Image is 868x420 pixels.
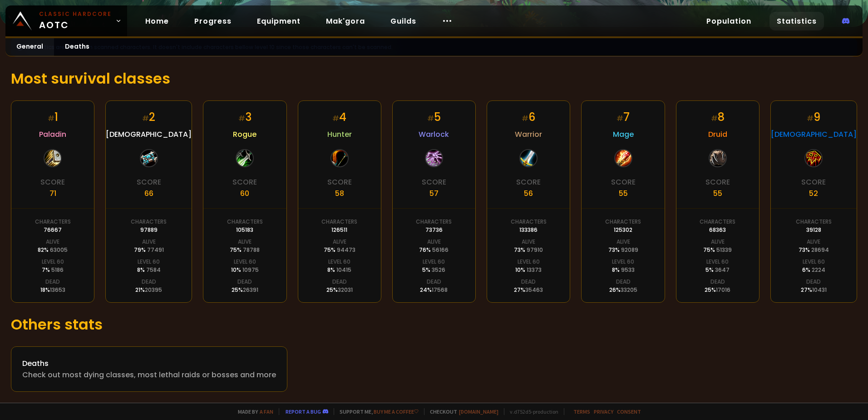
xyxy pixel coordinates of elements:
[612,266,635,274] div: 8 %
[237,278,252,286] div: Dead
[521,278,536,286] div: Dead
[137,266,161,274] div: 8 %
[769,12,824,30] a: Statistics
[514,246,543,254] div: 73 %
[711,109,725,125] div: 8
[39,10,112,32] span: AOTC
[711,113,718,124] small: #
[429,188,439,199] div: 57
[338,286,353,294] span: 32031
[525,286,543,294] span: 35463
[48,113,54,124] small: #
[39,10,112,18] small: Classic Hardcore
[515,266,542,274] div: 10 %
[807,109,820,125] div: 9
[801,176,826,188] div: Score
[803,258,825,266] div: Level 60
[799,246,829,254] div: 73 %
[332,278,347,286] div: Dead
[11,314,857,335] h1: Others stats
[427,113,434,124] small: #
[51,266,64,274] span: 5186
[522,109,535,125] div: 6
[54,38,100,56] a: Deaths
[5,38,54,56] a: General
[146,266,161,274] span: 7584
[233,129,256,140] span: Rogue
[231,266,259,274] div: 10 %
[240,188,249,199] div: 60
[333,238,346,246] div: Alive
[260,408,273,415] a: a fan
[383,12,424,30] a: Guilds
[705,176,730,188] div: Score
[616,278,631,286] div: Dead
[614,226,632,234] div: 125302
[327,266,351,274] div: 8 %
[50,286,65,294] span: 13653
[50,246,68,254] span: 63005
[427,109,441,125] div: 5
[38,246,68,254] div: 82 %
[5,5,127,36] a: Classic HardcoreAOTC
[416,218,452,226] div: Characters
[716,246,732,254] span: 51339
[250,12,308,30] a: Equipment
[511,218,547,226] div: Characters
[326,286,353,294] div: 25 %
[332,109,346,125] div: 4
[238,238,252,246] div: Alive
[802,266,825,274] div: 6 %
[432,286,448,294] span: 17568
[812,266,825,274] span: 2224
[321,218,357,226] div: Characters
[327,129,352,140] span: Hunter
[142,238,156,246] div: Alive
[573,408,590,415] a: Terms
[147,246,164,254] span: 77491
[716,286,730,294] span: 17016
[612,258,634,266] div: Level 60
[432,246,449,254] span: 56166
[286,408,321,415] a: Report a bug
[616,113,623,124] small: #
[46,238,59,246] div: Alive
[806,226,821,234] div: 39128
[135,286,162,294] div: 21 %
[337,246,355,254] span: 94473
[236,226,253,234] div: 105183
[617,408,641,415] a: Consent
[527,266,542,274] span: 13373
[711,238,725,246] div: Alive
[522,238,535,246] div: Alive
[238,113,245,124] small: #
[621,246,638,254] span: 92089
[142,113,149,124] small: #
[608,246,638,254] div: 73 %
[504,408,558,415] span: v. d752d5 - production
[705,266,730,274] div: 5 %
[42,266,64,274] div: 7 %
[619,188,628,199] div: 55
[134,246,164,254] div: 79 %
[699,12,759,30] a: Population
[328,258,350,266] div: Level 60
[238,109,252,125] div: 3
[243,286,258,294] span: 26391
[137,176,161,188] div: Score
[243,246,260,254] span: 78788
[705,286,730,294] div: 25 %
[424,408,498,415] span: Checkout
[715,266,730,274] span: 3647
[522,113,528,124] small: #
[138,12,176,30] a: Home
[703,246,732,254] div: 75 %
[420,286,448,294] div: 24 %
[459,408,498,415] a: [DOMAIN_NAME]
[809,188,818,199] div: 52
[324,246,355,254] div: 75 %
[515,129,542,140] span: Warrior
[131,218,167,226] div: Characters
[374,408,419,415] a: Buy me a coffee
[230,246,260,254] div: 75 %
